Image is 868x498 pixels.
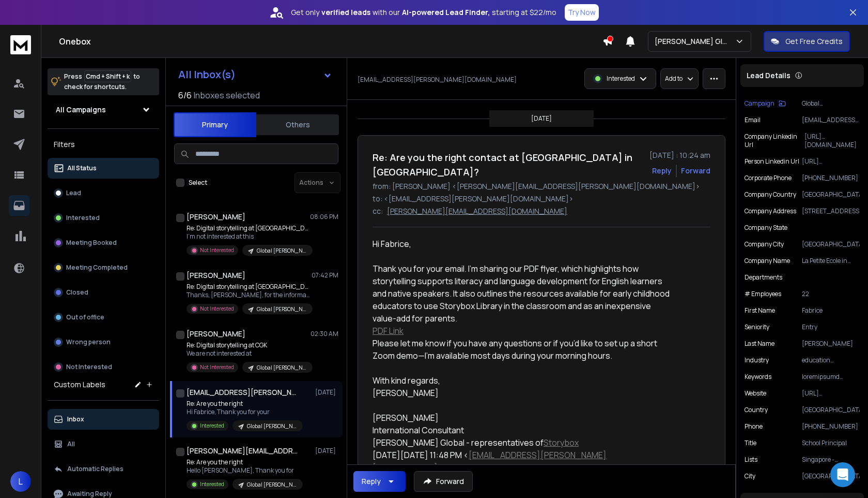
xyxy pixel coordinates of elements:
label: Select [189,179,207,187]
h1: [PERSON_NAME] [187,329,245,339]
p: Add to [665,75,683,83]
button: Reply [652,166,672,176]
button: Campaign [745,99,786,108]
img: logo [10,35,31,54]
p: Departments [745,273,782,282]
p: School Principal [802,439,860,447]
p: [GEOGRAPHIC_DATA] [802,191,860,199]
p: Interested [607,75,635,83]
button: Wrong person [48,332,159,353]
button: Lead [48,183,159,203]
div: [PERSON_NAME] [373,387,674,399]
button: Forward [414,471,473,492]
button: Get Free Credits [764,31,850,52]
a: PDF Link [373,325,404,336]
p: Global [PERSON_NAME]-[GEOGRAPHIC_DATA]-Safe [257,305,306,313]
div: International Consultant [373,424,674,436]
button: L [10,471,31,492]
h1: [PERSON_NAME] [187,212,245,222]
p: Title [745,439,756,447]
p: [DATE] [315,447,338,455]
p: Singapore - Preschools [802,456,860,464]
p: Get Free Credits [785,36,843,47]
p: Not Interested [200,305,234,313]
div: [DATE][DATE] 11:48 PM < > wrote: [373,449,674,474]
p: Lead Details [747,70,791,81]
div: With kind regards, [373,374,674,387]
p: Corporate Phone [745,174,792,182]
p: [DATE] [315,388,338,397]
div: Open Intercom Messenger [830,462,855,487]
p: Thanks, [PERSON_NAME], for the information [187,291,311,299]
p: Seniority [745,323,769,331]
button: Others [256,113,339,136]
button: Interested [48,208,159,228]
p: Last Name [745,340,774,348]
p: [GEOGRAPHIC_DATA] [802,406,860,414]
p: Hello [PERSON_NAME], Thank you for [187,466,303,475]
p: I'm not interested at this [187,232,311,241]
p: Automatic Replies [67,465,123,473]
p: [GEOGRAPHIC_DATA] [802,240,860,248]
p: [EMAIL_ADDRESS][PERSON_NAME][DOMAIN_NAME] [358,76,517,84]
p: Wrong person [66,338,111,346]
p: Out of office [66,313,104,321]
button: All Status [48,158,159,179]
p: Lists [745,456,757,464]
h1: Re: Are you the right contact at [GEOGRAPHIC_DATA] in [GEOGRAPHIC_DATA]? [373,150,643,179]
button: Inbox [48,409,159,430]
p: Lead [66,189,81,197]
p: Company Name [745,257,790,265]
button: Try Now [565,4,599,21]
div: Forward [681,166,710,176]
p: 22 [802,290,860,298]
strong: AI-powered Lead Finder, [402,7,490,18]
button: Meeting Completed [48,257,159,278]
strong: verified leads [321,7,370,18]
div: Please let me know if you have any questions or if you’d like to set up a short Zoom demo—I’m ava... [373,337,674,362]
p: Email [745,116,761,124]
p: [PHONE_NUMBER] [802,174,860,182]
div: Reply [362,476,381,487]
p: from: [PERSON_NAME] <[PERSON_NAME][EMAIL_ADDRESS][PERSON_NAME][DOMAIN_NAME]> [373,181,710,192]
p: Re: Digital storytelling at [GEOGRAPHIC_DATA] [187,283,311,291]
p: All [67,440,75,448]
p: Not Interested [200,363,234,371]
p: Global [PERSON_NAME]-[GEOGRAPHIC_DATA]-Safe [247,422,297,430]
p: [DATE] [531,114,552,123]
h3: Custom Labels [54,379,105,390]
p: Company Address [745,207,796,215]
p: [STREET_ADDRESS] [802,207,860,215]
button: Reply [353,471,406,492]
p: Closed [66,288,88,297]
p: [DATE] : 10:24 am [649,150,710,160]
p: loremipsumd sitamet consectetur, adipis elitsedd eiusmodtem, incididuntut, laboree dolore, magnaa... [802,373,860,381]
p: Meeting Completed [66,263,128,272]
p: Phone [745,422,763,431]
h3: Inboxes selected [194,89,260,101]
button: All Inbox(s) [170,64,340,85]
p: Global [PERSON_NAME]-[GEOGRAPHIC_DATA]-Safe [257,247,306,255]
p: All Status [67,164,97,172]
p: Awaiting Reply [67,490,112,498]
p: [PERSON_NAME] [802,340,860,348]
p: 07:42 PM [312,271,338,280]
div: [PERSON_NAME] Global - representatives of [373,436,674,449]
h1: Onebox [59,35,602,48]
h3: Filters [48,137,159,152]
p: Country [745,406,768,414]
button: Closed [48,282,159,303]
p: industry [745,356,769,364]
p: Not Interested [66,363,112,371]
p: [PHONE_NUMBER] [802,422,860,431]
p: Company Country [745,191,796,199]
p: Re: Digital storytelling at CGK [187,341,311,349]
p: Entry [802,323,860,331]
p: [URL][DOMAIN_NAME][PERSON_NAME] [802,157,860,166]
p: Company Linkedin Url [745,133,804,149]
p: education management [802,356,860,364]
p: City [745,472,755,480]
p: Get only with our starting at $22/mo [291,7,556,18]
p: La Petite Ecole in [GEOGRAPHIC_DATA] [802,257,860,265]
